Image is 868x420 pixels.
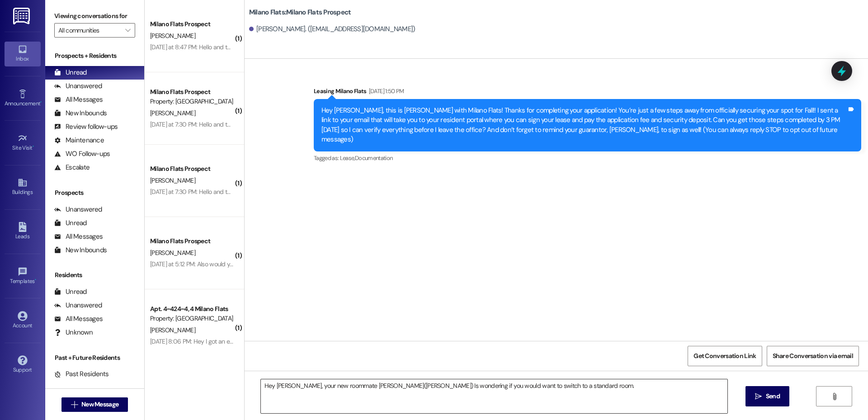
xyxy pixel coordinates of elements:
div: Property: [GEOGRAPHIC_DATA] Flats [150,97,234,106]
input: All communities [58,23,121,38]
span: [PERSON_NAME] [150,109,195,117]
button: New Message [61,397,128,412]
span: New Message [81,400,118,409]
div: Escalate [54,163,90,172]
div: [DATE] 1:50 PM [367,86,404,96]
div: Milano Flats Prospect [150,19,234,29]
span: • [35,277,36,283]
div: Past + Future Residents [45,353,144,363]
div: [DATE] at 7:30 PM: Hello and thank you for contacting Milano Flats. You have reached us after hou... [150,188,743,196]
div: All Messages [54,232,103,241]
div: Review follow-ups [54,122,118,132]
div: Residents [45,270,144,280]
span: [PERSON_NAME] [150,176,195,184]
div: Unanswered [54,301,102,310]
div: Maintenance [54,136,104,145]
div: Unread [54,287,87,297]
div: [PERSON_NAME]. ([EMAIL_ADDRESS][DOMAIN_NAME]) [249,24,415,34]
div: Unread [54,68,87,77]
span: [PERSON_NAME] [150,249,195,257]
span: Share Conversation via email [773,351,853,361]
span: Documentation [355,154,393,162]
div: All Messages [54,314,103,324]
span: [PERSON_NAME] [150,32,195,40]
a: Templates • [5,264,41,288]
button: Share Conversation via email [767,346,859,366]
div: Milano Flats Prospect [150,87,234,97]
span: [PERSON_NAME] [150,326,195,334]
b: Milano Flats: Milano Flats Prospect [249,8,351,17]
span: Lease , [340,154,355,162]
div: Milano Flats Prospect [150,164,234,174]
div: Unread [54,218,87,228]
a: Site Visit • [5,131,41,155]
a: Leads [5,219,41,244]
div: Property: [GEOGRAPHIC_DATA] Flats [150,314,234,323]
i:  [71,401,78,408]
div: Unanswered [54,81,102,91]
div: Hey [PERSON_NAME], this is [PERSON_NAME] with Milano Flats! Thanks for completing your applicatio... [321,106,847,145]
div: Unknown [54,328,93,337]
span: Get Conversation Link [693,351,756,361]
a: Inbox [5,42,41,66]
div: WO Follow-ups [54,149,110,159]
i:  [125,27,130,34]
div: Prospects + Residents [45,51,144,61]
div: Leasing Milano Flats [314,86,861,99]
textarea: Hey [PERSON_NAME], your new roommate [PERSON_NAME]([PERSON_NAME]) Is wondering if you would want ... [261,379,727,413]
div: Tagged as: [314,151,861,165]
a: Buildings [5,175,41,199]
div: Milano Flats Prospect [150,236,234,246]
div: New Inbounds [54,109,107,118]
span: • [40,99,42,105]
i:  [831,393,838,400]
button: Send [745,386,789,406]
i:  [755,393,762,400]
div: [DATE] at 7:30 PM: Hello and thank you for contacting Milano Flats. You have reached us after hou... [150,120,743,128]
button: Get Conversation Link [688,346,762,366]
a: Account [5,308,41,333]
label: Viewing conversations for [54,9,135,23]
div: Past Residents [54,369,109,379]
div: [DATE] at 5:12 PM: Also would you be able to tell me the mailing address for my apartment? [150,260,387,268]
div: [DATE] 8:06 PM: Hey I got an email saying I have an outstanding charge on my account preventing m... [150,337,523,345]
div: Apt. 4~424~4, 4 Milano Flats [150,304,234,314]
img: ResiDesk Logo [13,8,32,24]
div: New Inbounds [54,245,107,255]
div: Unanswered [54,205,102,214]
a: Support [5,353,41,377]
div: All Messages [54,95,103,104]
span: • [33,143,34,150]
div: Prospects [45,188,144,198]
div: [DATE] at 8:47 PM: Hello and thank you for contacting Milano Flats. You have reached us after hou... [150,43,743,51]
span: Send [766,392,780,401]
